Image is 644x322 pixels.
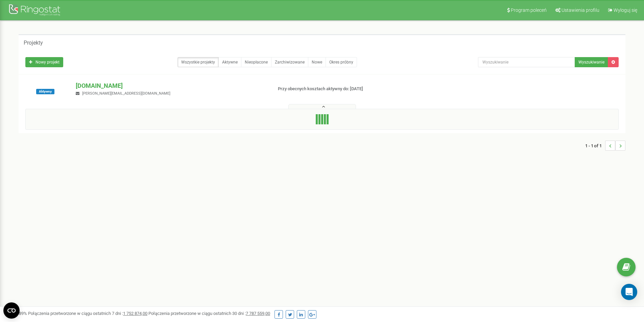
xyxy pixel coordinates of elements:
[177,57,219,67] a: Wszystkie projekty
[24,40,43,46] h5: Projekty
[585,141,605,151] span: 1 - 1 of 1
[3,302,20,319] button: Open CMP widget
[246,311,270,316] u: 7 787 559,00
[308,57,326,67] a: Nowe
[614,7,637,13] span: Wyloguj się
[241,57,271,67] a: Nieopłacone
[271,57,308,67] a: Zarchiwizowane
[478,57,575,67] input: Wyszukiwanie
[585,134,625,157] nav: ...
[76,81,267,90] p: [DOMAIN_NAME]
[28,311,147,316] span: Połączenia przetworzone w ciągu ostatnich 7 dni :
[123,311,147,316] u: 1 752 874,00
[326,57,357,67] a: Okres próbny
[82,91,170,96] span: [PERSON_NAME][EMAIL_ADDRESS][DOMAIN_NAME]
[575,57,608,67] button: Wyszukiwanie
[621,284,637,300] div: Open Intercom Messenger
[562,7,599,13] span: Ustawienia profilu
[25,57,63,67] a: Nowy projekt
[218,57,241,67] a: Aktywne
[36,89,54,94] span: Aktywny
[278,86,419,92] p: Przy obecnych kosztach aktywny do: [DATE]
[148,311,270,316] span: Połączenia przetworzone w ciągu ostatnich 30 dni :
[511,7,547,13] span: Program poleceń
